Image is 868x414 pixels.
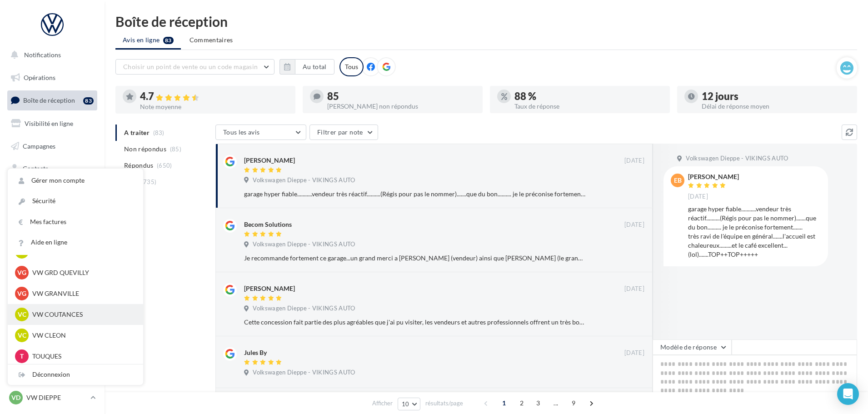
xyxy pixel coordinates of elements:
[8,170,143,191] a: Gérer mon compte
[688,174,739,180] div: [PERSON_NAME]
[8,212,143,232] a: Mes factures
[140,91,288,102] div: 4.7
[115,15,857,28] div: Boîte de réception
[123,63,258,70] span: Choisir un point de vente ou un code magasin
[24,74,55,81] span: Opérations
[17,268,26,277] span: VG
[309,125,378,140] button: Filtrer par note
[327,103,475,110] div: [PERSON_NAME] non répondus
[20,352,24,361] span: T
[24,51,61,59] span: Notifications
[140,104,288,110] div: Note moyenne
[23,96,75,104] span: Boîte de réception
[688,205,821,259] div: garage hyper fiable...........vendeur très réactif..........(Régis pour pas le nommer).......que ...
[327,91,475,101] div: 85
[83,97,94,105] div: 83
[653,339,732,355] button: Modèle de réponse
[8,232,143,253] a: Aide en ligne
[253,304,355,313] span: Volkswagen Dieppe - VIKINGS AUTO
[702,103,850,110] div: Délai de réponse moyen
[244,254,585,263] div: Je recommande fortement ce garage...un grand merci a [PERSON_NAME] (vendeur) ainsi que [PERSON_NA...
[124,161,154,170] span: Répondus
[141,178,157,185] span: (735)
[402,400,409,408] span: 10
[514,396,529,410] span: 2
[279,59,334,75] button: Au total
[531,396,545,410] span: 3
[5,159,99,178] a: Contacts
[549,396,563,410] span: ...
[244,284,295,293] div: [PERSON_NAME]
[244,318,585,327] div: Cette concession fait partie des plus agréables que j'ai pu visiter, les vendeurs et autres profe...
[5,114,99,133] a: Visibilité en ligne
[702,91,850,101] div: 12 jours
[23,165,48,172] span: Contacts
[17,289,26,298] span: VG
[5,90,99,110] a: Boîte de réception83
[5,205,99,224] a: Calendrier
[11,393,20,402] span: VD
[32,289,132,298] p: VW GRANVILLE
[425,399,463,408] span: résultats/page
[244,348,267,357] div: Jules By
[674,176,682,185] span: EB
[688,193,708,201] span: [DATE]
[339,57,364,76] div: Tous
[253,176,355,185] span: Volkswagen Dieppe - VIKINGS AUTO
[514,91,663,101] div: 88 %
[32,331,132,340] p: VW CLEON
[25,120,73,127] span: Visibilité en ligne
[23,142,55,150] span: Campagnes
[115,59,274,75] button: Choisir un point de vente ou un code magasin
[170,145,181,153] span: (85)
[837,383,859,405] div: Open Intercom Messenger
[157,162,172,169] span: (650)
[514,103,663,110] div: Taux de réponse
[32,310,132,319] p: VW COUTANCES
[18,331,26,340] span: VC
[244,190,585,199] div: garage hyper fiable...........vendeur très réactif..........(Régis pour pas le nommer).......que ...
[124,145,166,154] span: Non répondus
[5,137,99,156] a: Campagnes
[624,285,644,293] span: [DATE]
[295,59,334,75] button: Au total
[223,128,260,136] span: Tous les avis
[7,389,97,406] a: VD VW DIEPPE
[244,156,295,165] div: [PERSON_NAME]
[32,352,132,361] p: TOUQUES
[372,399,393,408] span: Afficher
[8,191,143,211] a: Sécurité
[5,182,99,201] a: Médiathèque
[215,125,306,140] button: Tous les avis
[190,35,233,45] span: Commentaires
[624,349,644,357] span: [DATE]
[5,68,99,87] a: Opérations
[5,257,99,284] a: Campagnes DataOnDemand
[8,364,143,385] div: Déconnexion
[624,157,644,165] span: [DATE]
[566,396,581,410] span: 9
[5,227,99,254] a: PLV et print personnalisable
[497,396,511,410] span: 1
[18,310,26,319] span: VC
[253,369,355,377] span: Volkswagen Dieppe - VIKINGS AUTO
[686,155,788,163] span: Volkswagen Dieppe - VIKINGS AUTO
[32,268,132,277] p: VW GRD QUEVILLY
[26,393,87,402] p: VW DIEPPE
[244,220,292,229] div: Becom Solutions
[253,240,355,249] span: Volkswagen Dieppe - VIKINGS AUTO
[398,398,421,410] button: 10
[5,45,95,65] button: Notifications
[624,221,644,229] span: [DATE]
